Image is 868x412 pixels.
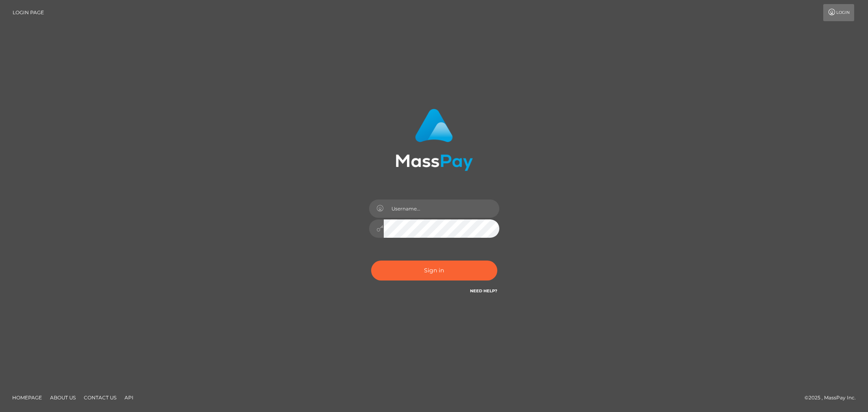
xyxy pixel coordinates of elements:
img: MassPay Login [396,109,473,171]
a: Contact Us [81,391,120,404]
a: API [121,391,137,404]
input: Username... [384,199,499,218]
a: Login Page [13,4,44,21]
a: Homepage [9,391,45,404]
a: Login [823,4,854,21]
a: Need Help? [470,288,497,294]
a: About Us [47,391,79,404]
div: © 2025 , MassPay Inc. [805,393,862,402]
button: Sign in [371,261,497,281]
